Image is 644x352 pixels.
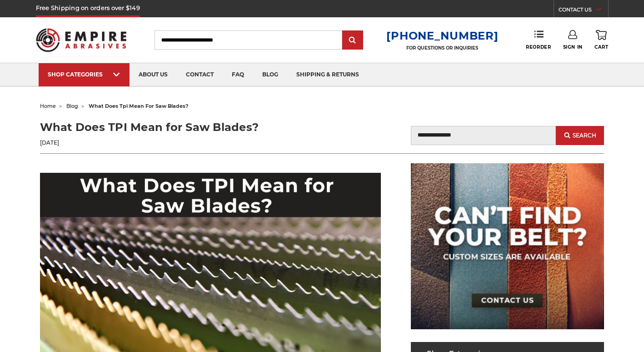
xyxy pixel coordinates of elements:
[40,103,56,109] a: home
[40,139,322,147] p: [DATE]
[223,63,253,86] a: faq
[594,30,608,50] a: Cart
[40,119,322,136] h1: What Does TPI Mean for Saw Blades?
[89,103,188,109] span: what does tpi mean for saw blades?
[556,126,604,145] button: Search
[287,63,368,86] a: shipping & returns
[130,63,177,86] a: about us
[177,63,223,86] a: contact
[526,30,551,50] a: Reorder
[386,45,498,51] p: FOR QUESTIONS OR INQUIRIES
[386,29,498,42] a: [PHONE_NUMBER]
[48,71,120,78] div: SHOP CATEGORIES
[563,44,583,50] span: Sign In
[344,31,362,50] input: Submit
[411,163,604,329] img: promo banner for custom belts.
[253,63,287,86] a: blog
[36,22,127,58] img: Empire Abrasives
[559,5,608,17] a: CONTACT US
[526,44,551,50] span: Reorder
[594,44,608,50] span: Cart
[66,103,78,109] a: blog
[573,132,596,139] span: Search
